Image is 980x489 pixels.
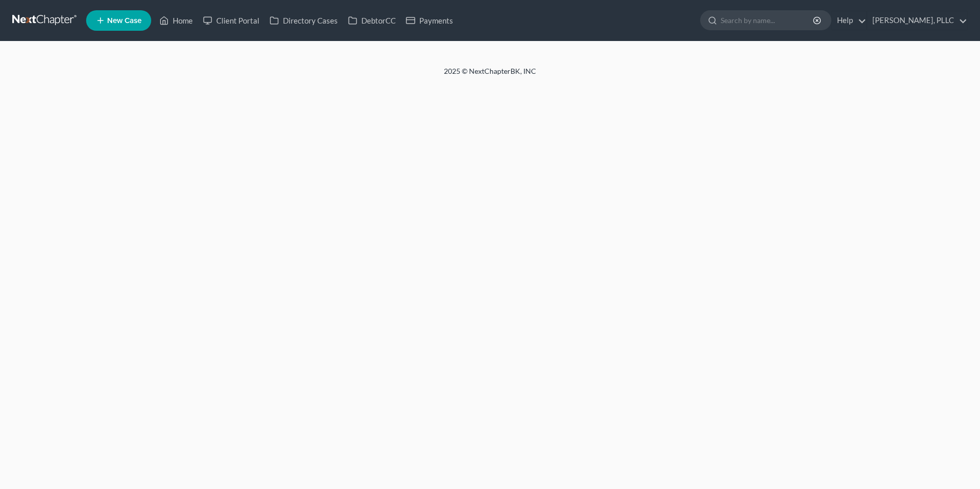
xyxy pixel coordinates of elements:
a: DebtorCC [343,11,401,30]
input: Search by name... [721,11,814,30]
div: 2025 © NextChapterBK, INC [198,66,782,85]
span: New Case [107,17,141,25]
a: Client Portal [198,11,264,30]
a: Directory Cases [264,11,343,30]
a: Payments [401,11,458,30]
a: Help [832,11,866,30]
a: [PERSON_NAME], PLLC [867,11,967,30]
a: Home [154,11,198,30]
